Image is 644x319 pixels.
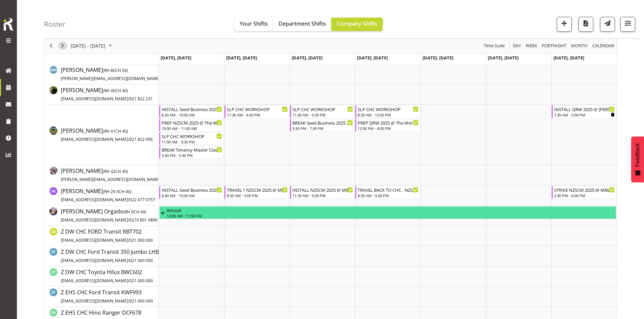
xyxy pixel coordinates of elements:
span: ( CH 40) [103,128,128,134]
div: INSTALL NZSCM 2025 @ Milleni0um QTOWN On Site @ 1200 [292,186,353,193]
span: Department Shifts [279,20,326,27]
a: Z DW CHC FORD Transit RBT702[EMAIL_ADDRESS][DOMAIN_NAME]/021 000 000 [61,228,153,244]
button: Timeline Month [570,42,589,50]
span: [PERSON_NAME] [61,167,185,183]
div: 12:00 PM - 4:00 PM [358,126,418,131]
button: Next [58,42,67,50]
div: INSTALL Seed Business 2025 @ [PERSON_NAME] On Site @ 0700 [162,106,222,112]
div: 7:30 AM - 5:00 PM [554,112,615,117]
span: 021 822 231 [129,96,153,102]
span: RH 0 [125,209,134,215]
div: 6:30 AM - 10:00 AM [162,193,222,198]
div: Annual [167,207,615,213]
span: / [128,298,129,304]
span: Z EHS CHC Ford Transit KWF993 [61,289,153,304]
span: 021 000 000 [129,298,153,304]
span: [DATE], [DATE] [226,55,257,61]
a: Z DW CHC Ford Transit 350 Jumbo LHB202[EMAIL_ADDRESS][DOMAIN_NAME]/021 000 000 [61,248,168,264]
div: Stuart Korunic"s event - TRAVEL ? NZSCM 2025 @ Millenium QTOWN On Site @ 1200 Begin From Tuesday,... [224,186,289,199]
button: Your Shifts [234,18,273,31]
span: [PERSON_NAME] [61,127,153,142]
div: Rosey McKimmie"s event - SLP CHC WORKSHOP Begin From Thursday, August 28, 2025 at 8:30:00 AM GMT+... [355,105,420,118]
div: SLP CHC WORKSHOP [358,106,418,112]
span: [EMAIL_ADDRESS][DOMAIN_NAME] [61,237,128,243]
td: Shaun Dalgetty resource [44,165,159,185]
button: Feedback - Show survey [631,136,644,182]
span: ( CH 40) [103,88,128,94]
button: Filter Shifts [620,17,635,32]
span: Week [525,42,538,50]
div: 8:30 AM - 12:00 PM [358,112,418,117]
span: / [128,197,129,203]
div: SLP CHC WORKSHOP [227,106,287,112]
button: Department Shifts [273,18,331,31]
span: ( CH 40) [103,168,128,174]
span: RH 32 [104,168,115,174]
div: Rosey McKimmie"s event - INSTALL QRW 2025 @ TE PAE On Site @ 0800 Begin From Sunday, August 31, 2... [552,105,616,118]
span: Z DW CHC Toyota Hilux BWC602 [61,268,153,284]
button: Previous [47,42,56,50]
div: Stuart Korunic"s event - STRIKE NZSCM 2025 @ Millenium QTOWN On Site @ 1500 Begin From Sunday, Au... [552,186,616,199]
span: / [128,217,129,223]
button: Download a PDF of the roster according to the set date range. [578,17,593,32]
span: [DATE], [DATE] [423,55,453,61]
div: next period [57,39,68,53]
span: ( CH 56) [103,68,128,73]
span: [PERSON_NAME] [61,66,185,82]
span: Fortnight [541,42,567,50]
div: 6:30 AM - 10:00 AM [162,112,222,117]
div: 5:30 PM - 7:30 PM [292,126,353,131]
span: [DATE], [DATE] [553,55,584,61]
span: [EMAIL_ADDRESS][DOMAIN_NAME] [61,258,128,263]
td: Z DW CHC Ford Transit 350 Jumbo LHB202 resource [44,246,159,266]
a: Z EHS CHC Ford Transit KWF993[EMAIL_ADDRESS][DOMAIN_NAME]/021 000 000 [61,288,153,304]
td: Wiliam Cordeiro Orgado resource [44,206,159,226]
button: Month [591,42,616,50]
img: Rosterit icon logo [2,17,15,32]
div: INSTALL QRW 2025 @ [PERSON_NAME] On Site @ 0800 [554,106,615,112]
a: [PERSON_NAME](RH 29.5CH 40)[EMAIL_ADDRESS][DOMAIN_NAME]/022 477 0757 [61,187,155,203]
div: PREP NZSCM 2025 @ The Workshop [162,119,222,126]
div: BREAK Tenancy Master Class 2025 CHC @ [PERSON_NAME] On Site @ 1600 [162,146,222,153]
div: 11:30 AM - 5:00 PM [292,193,353,198]
div: Rosey McKimmie"s event - SLP CHC WORKSHOP Begin From Monday, August 25, 2025 at 11:00:00 AM GMT+1... [159,132,224,145]
span: [DATE] - [DATE] [70,42,106,50]
div: SLP CHC WORKSHOP [292,106,353,112]
div: STRIKE NZSCM 2025 @ Millenium QTOWN On Site @ 1500 [554,186,615,193]
div: 11:30 AM - 5:30 PM [292,112,353,117]
span: / [128,237,129,243]
div: Rosey McKimmie"s event - SLP CHC WORKSHOP Begin From Tuesday, August 26, 2025 at 11:30:00 AM GMT+... [224,105,289,118]
div: Wiliam Cordeiro Orgado"s event - Annual Begin From Sunday, July 27, 2025 at 12:00:00 AM GMT+12:00... [159,206,616,219]
div: Rosey McKimmie"s event - PREP NZSCM 2025 @ The Workshop Begin From Monday, August 25, 2025 at 10:... [159,119,224,132]
button: Time Scale [483,42,506,50]
button: Add a new shift [557,17,572,32]
span: RH 41 [104,128,115,134]
a: [PERSON_NAME](RH 40CH 40)[EMAIL_ADDRESS][DOMAIN_NAME]/021 822 231 [61,86,153,102]
div: 10:00 AM - 11:00 AM [162,126,222,131]
span: / [128,96,129,102]
span: [DATE], [DATE] [292,55,323,61]
span: ( CH 40) [103,189,132,194]
div: TRAVEL BACK TO CHC - NZSCM 2025 [358,186,418,193]
span: ( CH 40) [123,209,146,215]
div: Rosey McKimmie"s event - INSTALL Seed Business 2025 @ Te Pae On Site @ 0700 Begin From Monday, Au... [159,105,224,118]
span: Feedback [635,143,641,167]
div: Rosey McKimmie"s event - PREP QRW 2025 @ The Workshop Begin From Thursday, August 28, 2025 at 12:... [355,119,420,132]
span: calendar [592,42,615,50]
span: 021 822 096 [129,136,153,142]
span: [PERSON_NAME][EMAIL_ADDRESS][DOMAIN_NAME] [61,76,160,81]
span: Your Shifts [240,20,268,27]
span: [EMAIL_ADDRESS][DOMAIN_NAME] [61,298,128,304]
span: 022 477 0757 [129,197,155,203]
span: [PERSON_NAME] [61,86,153,102]
span: 0210 801 9896 [129,217,158,223]
span: / [128,136,129,142]
div: SLP CHC WORKSHOP [162,133,222,139]
div: PREP QRW 2025 @ The Workshop [358,119,418,126]
div: BREAK Seed Business 2025 @ [PERSON_NAME] On Site @ 1800 [292,119,353,126]
button: Fortnight [541,42,568,50]
td: Z DW CHC FORD Transit RBT702 resource [44,226,159,246]
span: [EMAIL_ADDRESS][DOMAIN_NAME] [61,96,128,102]
span: [EMAIL_ADDRESS][DOMAIN_NAME] [61,217,128,223]
span: RH 40 [104,88,115,94]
